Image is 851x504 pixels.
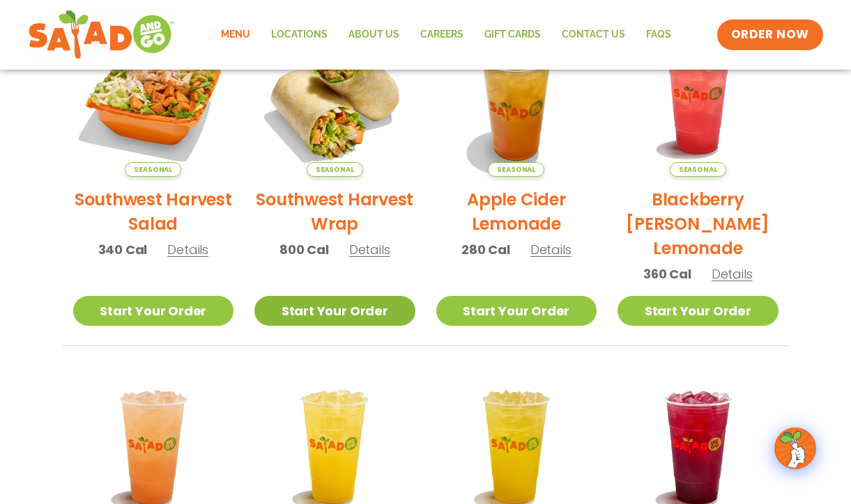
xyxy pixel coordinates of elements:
[254,16,415,177] img: Product photo for Southwest Harvest Wrap
[670,162,726,177] span: Seasonal
[436,16,597,177] img: Product photo for Apple Cider Lemonade
[254,187,415,236] h2: Southwest Harvest Wrap
[776,429,815,468] img: wpChatIcon
[349,241,390,258] span: Details
[474,19,551,51] a: GIFT CARDS
[618,187,779,260] h2: Blackberry [PERSON_NAME] Lemonade
[618,16,779,177] img: Product photo for Blackberry Bramble Lemonade
[551,19,636,51] a: Contact Us
[210,19,261,51] a: Menu
[254,296,415,326] a: Start Your Order
[338,19,410,51] a: About Us
[712,265,753,283] span: Details
[530,241,572,258] span: Details
[261,19,338,51] a: Locations
[436,187,597,236] h2: Apple Cider Lemonade
[98,240,148,259] span: 340 Cal
[307,162,363,177] span: Seasonal
[436,296,597,326] a: Start Your Order
[210,19,682,51] nav: Menu
[73,16,234,177] img: Product photo for Southwest Harvest Salad
[731,26,809,43] span: ORDER NOW
[410,19,474,51] a: Careers
[28,7,175,63] img: new-SAG-logo-768×292
[73,296,234,326] a: Start Your Order
[636,19,682,51] a: FAQs
[488,162,544,177] span: Seasonal
[167,241,208,258] span: Details
[73,187,234,236] h2: Southwest Harvest Salad
[461,240,510,259] span: 280 Cal
[125,162,181,177] span: Seasonal
[618,296,779,326] a: Start Your Order
[279,240,329,259] span: 800 Cal
[643,265,691,283] span: 360 Cal
[717,19,823,50] a: ORDER NOW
